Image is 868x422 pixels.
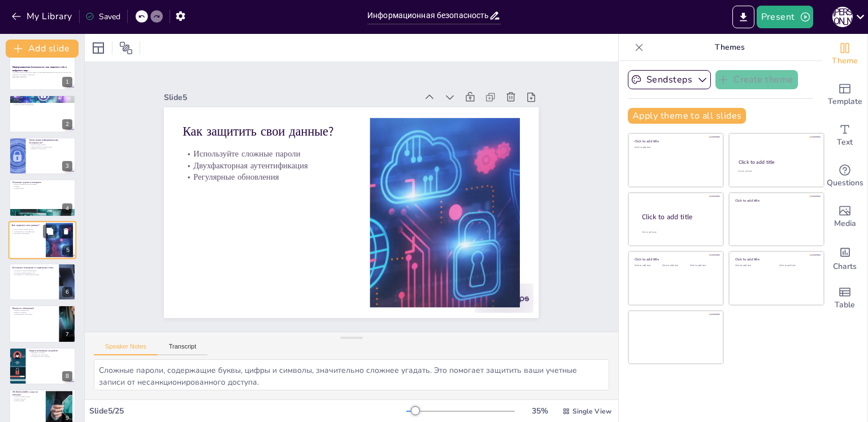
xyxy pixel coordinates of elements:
div: https://cdn.sendsteps.com/images/logo/sendsteps_logo_white.pnghttps://cdn.sendsteps.com/images/lo... [8,221,76,259]
button: Export to PowerPoint [732,6,754,28]
div: Click to add title [635,257,715,262]
p: Проверка адресов [12,398,42,400]
div: Click to add text [690,264,715,267]
p: Меры по защите информации [12,103,72,106]
p: Подозрительные письма [12,395,42,398]
div: https://cdn.sendsteps.com/images/logo/sendsteps_logo_white.pnghttps://cdn.sendsteps.com/images/lo... [9,179,76,216]
div: Saved [85,11,120,22]
div: 7 [9,305,76,342]
p: Не делитесь личной информацией [12,269,56,272]
div: Add text boxes [822,115,867,156]
p: Утечка данных [12,188,72,190]
div: https://cdn.sendsteps.com/images/logo/sendsteps_logo_white.pnghttps://cdn.sendsteps.com/images/lo... [9,263,76,301]
strong: Информационная безопасность: как защитить себя в цифровом мире [12,66,67,72]
span: Media [834,217,856,230]
button: М [PERSON_NAME] [832,6,853,28]
button: Transcript [158,343,208,355]
div: Click to add text [662,264,688,267]
div: Add a table [822,278,867,319]
div: https://cdn.sendsteps.com/images/logo/sendsteps_logo_white.pnghttps://cdn.sendsteps.com/images/lo... [9,95,76,132]
p: Настройки конфиденциальности [12,272,56,274]
p: Предотвращение мошенничества [29,146,72,148]
div: 8 [62,371,72,381]
p: [PERSON_NAME] и как его избежать [12,390,42,397]
p: Эта презентация поможет вам понять основы информационной безопасности и научит, как защитить свои... [12,72,72,76]
div: 4 [62,203,72,214]
p: Своевременные обновления [12,314,56,316]
div: 5 [63,245,73,255]
p: Как защитить свои данные? [209,74,374,143]
div: 8 [9,347,76,385]
span: Questions [827,177,863,189]
span: Template [828,95,862,108]
div: 2 [62,119,72,129]
input: Insert title [367,7,489,24]
p: Используйте сложные пароли [12,228,42,230]
div: Add charts and graphs [822,237,867,278]
p: Основные угрозы в интернете [12,181,72,184]
p: Личные данные [12,400,42,402]
p: Фишинг [12,185,72,188]
p: Двухфакторная аутентификация [199,109,363,172]
p: Антивирусные программы [29,354,72,356]
div: Click to add title [735,198,816,202]
p: Важность обновлений [12,307,56,310]
div: 35 % [526,406,553,416]
span: Position [119,41,133,55]
div: Add ready made slides [822,75,867,115]
div: 7 [62,329,72,340]
p: Регулярные обновления [196,120,359,184]
p: Осторожность при установке [29,355,72,358]
div: Change the overall theme [822,34,867,75]
div: 1 [9,53,76,90]
div: https://cdn.sendsteps.com/images/logo/sendsteps_logo_white.pnghttps://cdn.sendsteps.com/images/lo... [9,137,76,175]
div: 3 [62,161,72,171]
textarea: Сложные пароли, содержащие буквы, цифры и символы, значительно сложнее угадать. Это помогает защи... [94,359,609,390]
button: Delete Slide [59,224,73,238]
p: Защита устройства [12,311,56,314]
span: Table [835,299,855,311]
div: Click to add body [642,231,713,234]
button: My Library [8,7,77,25]
p: Информационная безопасность защищает данные [12,99,72,102]
div: Get real-time input from your audience [822,156,867,197]
div: Layout [89,39,107,57]
div: 6 [62,287,72,297]
div: Slide 5 / 25 [89,406,406,416]
p: Защита личных данных [29,143,72,146]
button: Add slide [6,40,79,58]
p: Регулярные обновления [12,232,42,234]
p: Вирусы и вредоносные программы [12,184,72,186]
p: Надежные источники [29,351,72,354]
p: Информация имеет ценность [12,101,72,103]
p: Осторожность с незнакомыми людьми [12,274,56,276]
p: Что такое информационная безопасность? [12,97,72,100]
p: Безопасное поведение в социальных сетях [12,266,56,269]
p: Generated with [URL] [12,76,72,78]
p: Используйте сложные пароли [203,98,367,162]
button: Create theme [715,70,798,89]
button: Duplicate Slide [43,224,57,238]
p: Закрытие уязвимостей [12,310,56,312]
button: Speaker Notes [94,343,158,355]
div: Click to add title [739,159,814,166]
button: Present [757,6,813,28]
p: Зачем нужна информационная безопасность? [29,138,72,145]
div: М [PERSON_NAME] [832,7,853,27]
div: Click to add text [735,264,771,267]
p: Доверие к технологиям [29,148,72,150]
div: Slide 5 [202,39,446,127]
span: Text [837,136,853,149]
span: Theme [832,55,858,67]
div: Click to add title [735,257,816,262]
p: Themes [648,34,811,61]
span: Single View [572,407,611,416]
button: Sendsteps [628,70,711,89]
p: Защита мобильных устройств [29,349,72,352]
div: Add images, graphics, shapes or video [822,197,867,237]
div: Click to add title [635,139,715,143]
div: Click to add text [779,264,815,267]
span: Charts [833,260,857,273]
div: Click to add text [738,170,813,173]
button: Apply theme to all slides [628,108,746,124]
